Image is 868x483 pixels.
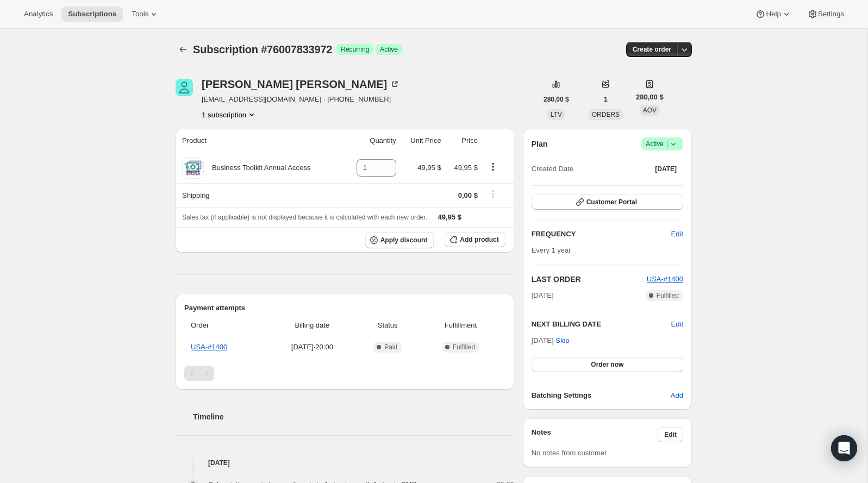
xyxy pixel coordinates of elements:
[658,427,683,442] button: Edit
[132,10,148,18] span: Tools
[532,427,658,442] h3: Notes
[399,129,445,153] th: Unit Price
[657,291,679,300] span: Fulfilled
[647,274,683,285] button: USA-#1400
[176,457,514,468] h4: [DATE]
[643,106,657,114] span: AOV
[532,274,647,285] h2: LAST ORDER
[445,129,481,153] th: Price
[532,139,548,149] h2: Plan
[671,229,683,240] span: Edit
[532,290,554,301] span: [DATE]
[766,10,780,18] span: Help
[801,7,851,22] button: Settings
[549,332,576,349] button: Skip
[272,342,353,353] span: [DATE] · 20:00
[671,390,683,401] span: Add
[532,319,671,330] h2: NEXT BILLING DATE
[380,45,398,54] span: Active
[458,191,478,199] span: 0,00 $
[272,320,353,331] span: Billing date
[666,140,668,148] span: |
[341,45,369,54] span: Recurring
[592,111,620,118] span: ORDERS
[202,94,400,105] span: [EMAIL_ADDRESS][DOMAIN_NAME] · [PHONE_NUMBER]
[532,390,671,401] h6: Batching Settings
[551,111,562,118] span: LTV
[460,235,498,244] span: Add product
[532,195,683,210] button: Customer Portal
[182,157,204,179] img: product img
[24,10,53,18] span: Analytics
[484,188,502,200] button: Shipping actions
[191,343,227,351] a: USA-#1400
[532,246,571,254] span: Every 1 year
[384,343,397,352] span: Paid
[532,357,683,372] button: Order now
[544,95,569,104] span: 280,00 $
[202,79,400,90] div: [PERSON_NAME] [PERSON_NAME]
[647,275,683,283] a: USA-#1400
[417,164,441,172] span: 49,95 $
[176,183,344,207] th: Shipping
[365,232,434,248] button: Apply discount
[532,336,570,344] span: [DATE] ·
[626,42,678,57] button: Create order
[664,430,677,439] span: Edit
[655,165,677,173] span: [DATE]
[648,161,683,177] button: [DATE]
[586,198,637,206] span: Customer Portal
[748,7,798,22] button: Help
[454,164,478,172] span: 49,95 $
[380,236,428,244] span: Apply discount
[193,43,332,55] span: Subscription #76007833972
[125,7,166,22] button: Tools
[665,225,690,243] button: Edit
[204,162,310,173] div: Business Toolkit Annual Access
[537,92,576,107] button: 280,00 $
[604,95,608,104] span: 1
[176,79,193,96] span: Colleen Linder
[532,449,607,457] span: No notes from customer
[182,214,427,221] span: Sales tax (if applicable) is not displayed because it is calculated with each new order.
[671,319,683,330] button: Edit
[445,232,505,247] button: Add product
[664,387,690,404] button: Add
[532,164,573,174] span: Created Date
[453,343,475,352] span: Fulfilled
[202,109,257,120] button: Product actions
[633,45,671,54] span: Create order
[646,139,679,149] span: Active
[17,7,59,22] button: Analytics
[68,10,116,18] span: Subscriptions
[344,129,399,153] th: Quantity
[591,360,623,369] span: Order now
[532,229,671,240] h2: FREQUENCY
[636,92,664,103] span: 280,00 $
[597,92,614,107] button: 1
[831,435,857,461] div: Open Intercom Messenger
[818,10,844,18] span: Settings
[184,366,505,381] nav: Paginación
[422,320,498,331] span: Fulfillment
[438,213,461,221] span: 49,95 $
[555,335,569,346] span: Skip
[176,42,191,57] button: Subscriptions
[193,411,514,422] h2: Timeline
[176,129,344,153] th: Product
[484,161,502,173] button: Product actions
[61,7,123,22] button: Subscriptions
[359,320,416,331] span: Status
[184,313,268,337] th: Order
[184,303,505,313] h2: Payment attempts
